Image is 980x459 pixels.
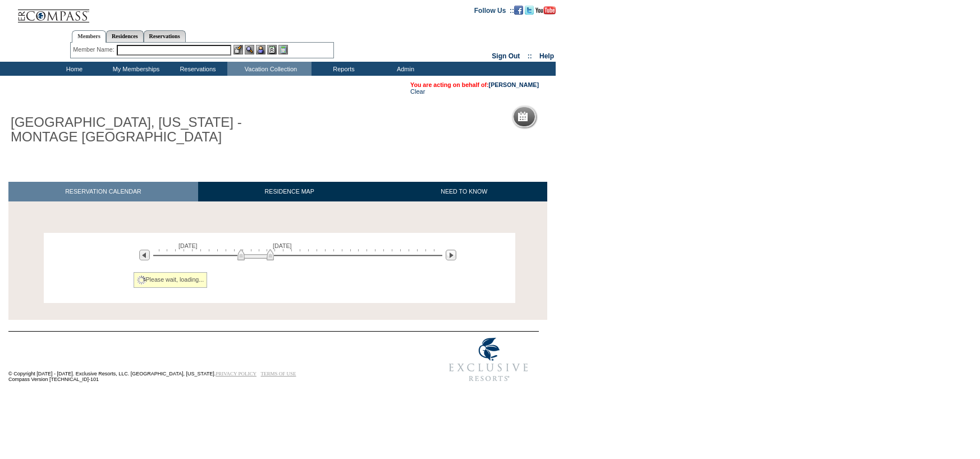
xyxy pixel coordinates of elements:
a: TERMS OF USE [261,371,296,377]
a: Sign Out [492,52,520,60]
img: Subscribe to our YouTube Channel [535,6,556,15]
a: Become our fan on Facebook [514,6,523,13]
div: Please wait, loading... [134,272,208,288]
img: b_calculator.gif [278,45,288,54]
a: Residences [106,30,144,42]
h5: Reservation Calendar [532,113,618,121]
td: Follow Us :: [474,6,514,15]
img: Next [446,250,456,260]
a: Members [72,30,106,43]
a: NEED TO KNOW [381,182,547,201]
a: Follow us on Twitter [525,6,534,13]
img: View [245,45,254,54]
img: Become our fan on Facebook [514,6,523,15]
td: © Copyright [DATE] - [DATE]. Exclusive Resorts, LLC. [GEOGRAPHIC_DATA], [US_STATE]. Compass Versi... [8,333,401,388]
img: b_edit.gif [233,45,243,54]
span: You are acting on behalf of: [410,81,539,88]
span: :: [528,52,532,60]
a: Reservations [144,30,186,42]
img: Reservations [267,45,277,54]
span: [DATE] [178,242,198,249]
a: Help [539,52,554,60]
a: Subscribe to our YouTube Channel [535,6,556,13]
td: Reports [312,62,373,76]
a: RESIDENCE MAP [198,182,381,201]
td: Admin [373,62,435,76]
a: RESERVATION CALENDAR [8,182,198,201]
img: Exclusive Resorts [438,332,539,388]
img: Previous [139,250,150,260]
a: PRIVACY POLICY [216,371,257,377]
img: spinner2.gif [137,276,146,284]
img: Impersonate [256,45,265,54]
a: [PERSON_NAME] [489,81,539,88]
td: Reservations [166,62,227,76]
td: Home [42,62,104,76]
td: Vacation Collection [227,62,312,76]
a: Clear [410,88,425,95]
div: Member Name: [73,45,116,54]
img: Follow us on Twitter [525,6,534,15]
h1: [GEOGRAPHIC_DATA], [US_STATE] - MONTAGE [GEOGRAPHIC_DATA] [8,113,260,147]
span: [DATE] [273,242,292,249]
td: My Memberships [104,62,166,76]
